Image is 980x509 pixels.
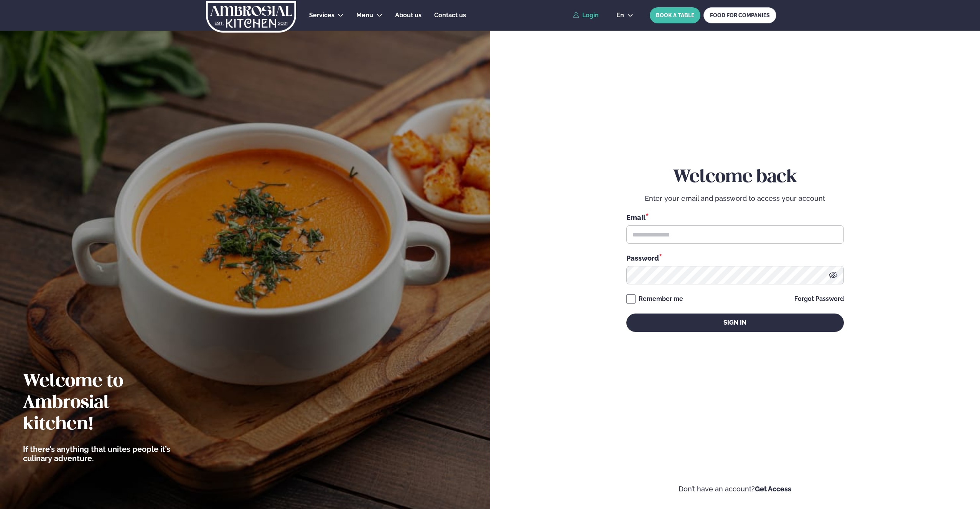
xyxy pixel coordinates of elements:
[703,7,776,23] a: FOOD FOR COMPANIES
[794,296,844,302] a: Forgot Password
[513,484,957,494] p: Don’t have an account?
[205,1,297,33] img: logo
[650,7,700,23] button: BOOK A TABLE
[356,11,373,19] span: Menu
[573,12,599,19] a: Login
[434,11,466,19] span: Contact us
[309,11,334,20] a: Services
[610,12,639,18] button: en
[626,194,844,203] p: Enter your email and password to access your account
[755,485,791,493] a: Get Access
[395,11,422,19] span: About us
[356,11,373,20] a: Menu
[626,167,844,188] h2: Welcome back
[23,371,182,435] h2: Welcome to Ambrosial kitchen!
[23,445,182,463] p: If there’s anything that unites people it’s culinary adventure.
[395,11,422,20] a: About us
[626,314,844,332] button: Sign in
[309,11,334,19] span: Services
[616,12,624,18] span: en
[626,253,844,263] div: Password
[434,11,466,20] a: Contact us
[626,212,844,222] div: Email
